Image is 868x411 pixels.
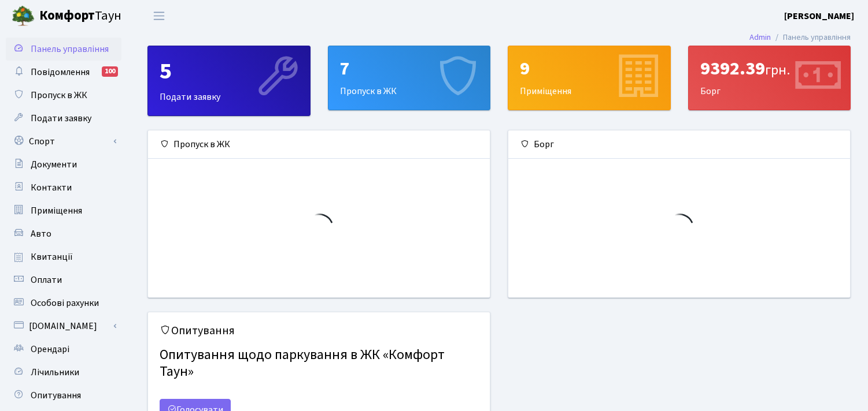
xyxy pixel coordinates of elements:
[31,227,51,240] span: Авто
[6,38,121,61] a: Панель управління
[160,58,298,85] div: 5
[102,66,118,77] div: 100
[31,43,109,55] span: Панель управління
[520,58,659,80] div: 9
[340,58,479,80] div: 7
[6,245,121,268] a: Квитанції
[6,338,121,361] a: Орендарі
[160,342,478,385] h4: Опитування щодо паркування в ЖК «Комфорт Таун»
[31,389,81,402] span: Опитування
[6,292,121,315] a: Особові рахунки
[31,66,90,79] span: Повідомлення
[765,60,790,80] span: грн.
[31,89,87,102] span: Пропуск в ЖК
[6,176,121,199] a: Контакти
[508,46,671,110] a: 9Приміщення
[12,5,35,28] img: logo.png
[31,343,69,356] span: Орендарі
[160,324,478,338] h5: Опитування
[145,6,173,25] button: Переключити навігацію
[508,46,670,110] div: Приміщення
[39,6,95,25] b: Комфорт
[6,384,121,407] a: Опитування
[6,268,121,292] a: Оплати
[148,46,310,115] div: Подати заявку
[6,84,121,107] a: Пропуск в ЖК
[6,315,121,338] a: [DOMAIN_NAME]
[784,9,854,23] a: [PERSON_NAME]
[31,366,79,379] span: Лічильники
[700,58,839,80] div: 9392.39
[6,130,121,153] a: Спорт
[31,181,72,194] span: Контакти
[328,46,491,110] a: 7Пропуск в ЖК
[6,107,121,130] a: Подати заявку
[689,46,851,110] div: Борг
[31,297,99,309] span: Особові рахунки
[749,31,771,43] a: Admin
[784,10,854,23] b: [PERSON_NAME]
[6,153,121,176] a: Документи
[31,251,73,263] span: Квитанції
[39,6,121,26] span: Таун
[148,130,490,159] div: Пропуск в ЖК
[31,158,77,171] span: Документи
[6,199,121,222] a: Приміщення
[147,46,311,116] a: 5Подати заявку
[31,112,91,125] span: Подати заявку
[771,31,851,44] li: Панель управління
[31,274,62,286] span: Оплати
[6,61,121,84] a: Повідомлення100
[31,204,82,217] span: Приміщення
[508,130,850,159] div: Борг
[6,222,121,245] a: Авто
[732,25,868,50] nav: breadcrumb
[6,361,121,384] a: Лічильники
[328,46,490,110] div: Пропуск в ЖК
